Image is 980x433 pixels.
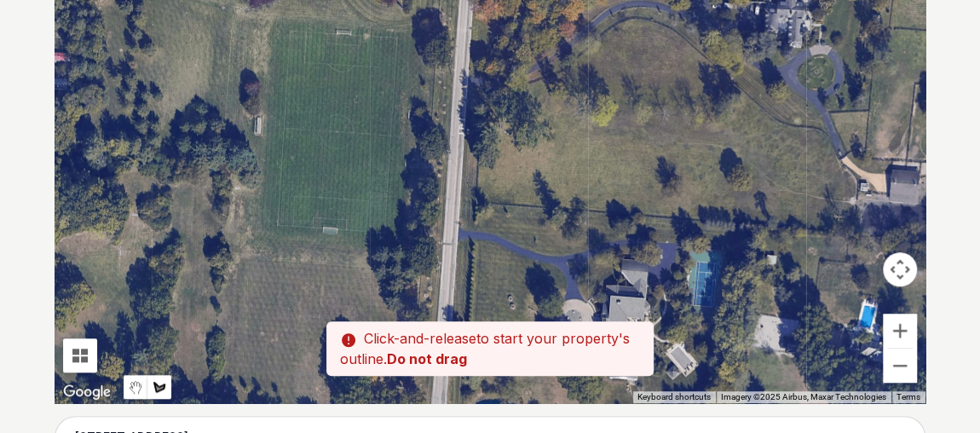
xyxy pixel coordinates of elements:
img: Google [59,381,115,403]
button: Tilt map [63,338,97,372]
button: Map camera controls [883,252,917,286]
strong: Do not drag [387,350,467,367]
button: Zoom out [883,349,917,383]
span: Click-and-release [364,330,476,347]
a: Terms [896,392,920,401]
button: Stop drawing [124,375,147,399]
p: to start your property's outline. [326,321,654,376]
span: Imagery ©2025 Airbus, Maxar Technologies [721,392,886,401]
button: Zoom in [883,314,917,348]
button: Draw a shape [147,375,171,399]
a: Open this area in Google Maps (opens a new window) [59,381,115,403]
button: Keyboard shortcuts [637,391,711,403]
